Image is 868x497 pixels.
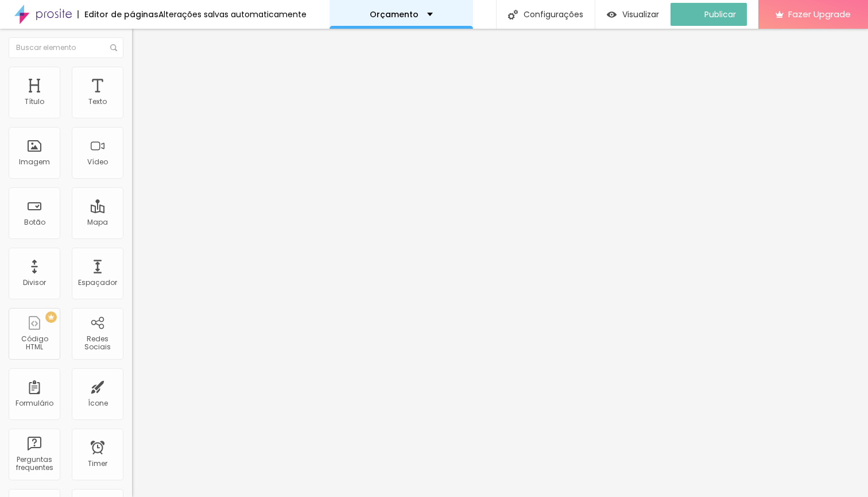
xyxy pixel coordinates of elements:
span: Fazer Upgrade [788,9,851,19]
div: Texto [88,98,107,106]
div: Botão [24,218,45,226]
div: Editor de páginas [77,10,158,18]
div: Formulário [15,399,53,407]
div: Imagem [19,158,50,166]
iframe: Editor [132,29,868,497]
div: Perguntas frequentes [11,456,57,472]
div: Divisor [23,279,46,287]
div: Timer [88,460,107,468]
span: Visualizar [622,10,659,19]
div: Código HTML [11,335,57,352]
div: Redes Sociais [75,335,120,352]
div: Vídeo [87,158,108,166]
img: Icone [110,44,117,51]
span: Publicar [704,10,736,19]
input: Buscar elemento [9,37,123,58]
div: Título [25,98,44,106]
div: Alterações salvas automaticamente [158,10,307,18]
div: Mapa [87,218,108,226]
img: view-1.svg [607,10,617,20]
p: Orçamento [370,10,418,18]
button: Visualizar [595,3,671,26]
div: Ícone [88,399,108,407]
img: Icone [508,10,518,20]
div: Espaçador [78,279,117,287]
button: Publicar [671,3,747,26]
